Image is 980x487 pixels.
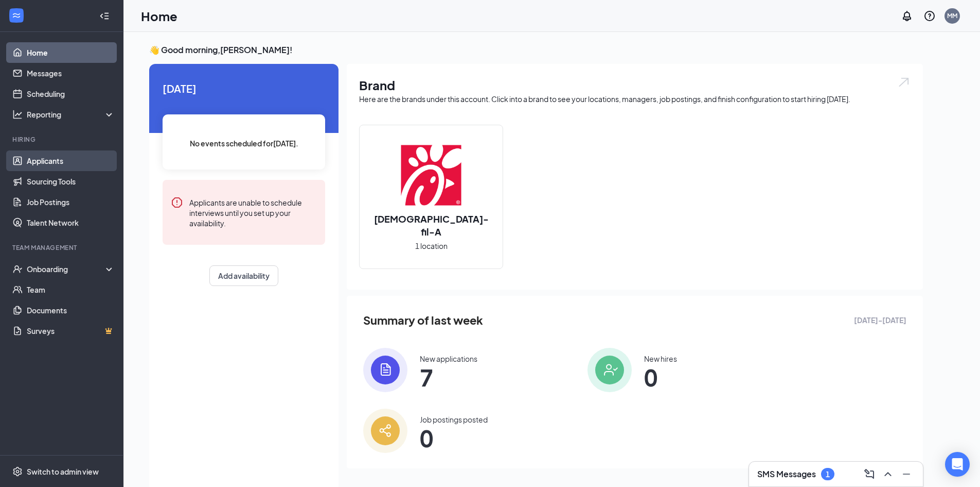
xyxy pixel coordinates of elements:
[190,138,298,149] span: No events scheduled for [DATE] .
[897,76,911,88] img: open.6027fd2a22e1237b5b06.svg
[587,348,632,392] img: icon
[163,80,325,96] span: [DATE]
[363,348,407,392] img: icon
[27,63,115,83] a: Messages
[99,11,110,21] svg: Collapse
[27,466,99,477] div: Switch to admin view
[947,11,957,20] div: MM
[861,466,878,482] button: ComposeMessage
[27,42,115,63] a: Home
[359,76,911,94] h1: Brand
[359,94,911,104] div: Here are the brands under this account. Click into a brand to see your locations, managers, job p...
[141,7,177,25] h1: Home
[880,466,896,482] button: ChevronUp
[27,109,115,120] div: Reporting
[420,414,488,425] div: Job postings posted
[209,265,278,286] button: Add availability
[27,264,106,274] div: Onboarding
[420,368,477,387] span: 7
[189,196,317,228] div: Applicants are unable to schedule interviews until you set up your availability.
[27,150,115,171] a: Applicants
[27,171,115,192] a: Sourcing Tools
[12,264,23,274] svg: UserCheck
[398,142,464,208] img: Chick-fil-A
[27,279,115,300] a: Team
[854,314,906,326] span: [DATE] - [DATE]
[12,109,23,120] svg: Analysis
[923,10,936,22] svg: QuestionInfo
[826,470,830,479] div: 1
[898,466,915,482] button: Minimize
[12,135,113,144] div: Hiring
[12,243,113,252] div: Team Management
[27,212,115,233] a: Talent Network
[882,468,894,480] svg: ChevronUp
[757,468,816,480] h3: SMS Messages
[27,300,115,321] a: Documents
[644,354,677,364] div: New hires
[363,311,483,329] span: Summary of last week
[12,466,23,477] svg: Settings
[27,321,115,341] a: SurveysCrown
[11,10,22,21] svg: WorkstreamLogo
[945,452,970,477] div: Open Intercom Messenger
[363,409,407,453] img: icon
[863,468,876,480] svg: ComposeMessage
[149,44,923,56] h3: 👋 Good morning, [PERSON_NAME] !
[420,354,477,364] div: New applications
[420,429,488,447] span: 0
[415,240,448,251] span: 1 location
[360,212,503,238] h2: [DEMOGRAPHIC_DATA]-fil-A
[900,468,913,480] svg: Minimize
[644,368,677,387] span: 0
[901,10,913,22] svg: Notifications
[27,192,115,212] a: Job Postings
[171,196,183,209] svg: Error
[27,83,115,104] a: Scheduling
